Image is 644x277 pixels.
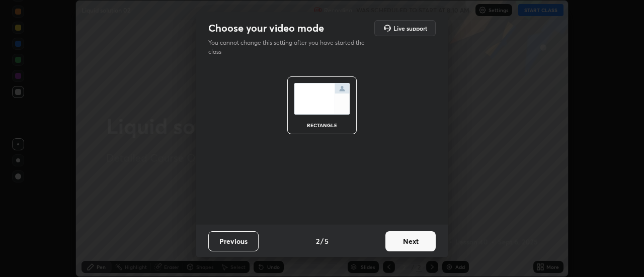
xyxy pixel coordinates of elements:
h4: 2 [316,236,319,246]
h4: / [320,236,324,246]
button: Previous [208,231,259,251]
div: rectangle [302,123,342,128]
h2: Choose your video mode [208,22,324,35]
p: You cannot change this setting after you have started the class [208,38,371,56]
h4: 5 [325,236,329,246]
img: normalScreenIcon.ae25ed63.svg [294,83,350,115]
button: Next [385,231,436,251]
h5: Live support [393,25,427,31]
